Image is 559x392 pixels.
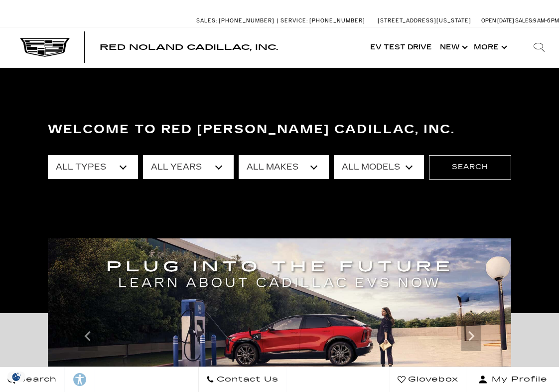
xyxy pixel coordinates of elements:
a: Red Noland Cadillac, Inc. [100,43,278,51]
span: Service: [280,17,308,24]
button: Open user profile menu [466,367,559,392]
span: Search [15,373,57,387]
a: Contact Us [198,367,286,392]
div: Previous [78,321,98,351]
a: [STREET_ADDRESS][US_STATE] [378,17,471,24]
section: Click to Open Cookie Consent Modal [5,372,28,382]
select: Filter by type [48,155,138,179]
a: Service: [PHONE_NUMBER] [277,18,368,23]
div: Next [461,321,481,351]
span: Sales: [515,17,533,24]
span: Red Noland Cadillac, Inc. [100,42,278,52]
span: Contact Us [214,373,279,387]
select: Filter by year [143,155,233,179]
button: More [470,27,509,67]
a: Sales: [PHONE_NUMBER] [196,18,277,23]
span: [PHONE_NUMBER] [309,17,365,24]
a: New [436,27,470,67]
img: Opt-Out Icon [5,372,28,382]
span: Glovebox [406,373,458,387]
select: Filter by make [239,155,329,179]
img: Cadillac Dark Logo with Cadillac White Text [20,38,70,57]
select: Filter by model [334,155,424,179]
button: Search [429,155,511,179]
span: My Profile [488,373,548,387]
span: 9 AM-6 PM [533,17,559,24]
span: [PHONE_NUMBER] [219,17,275,24]
a: EV Test Drive [366,27,436,67]
a: Glovebox [390,367,466,392]
span: Open [DATE] [481,17,514,24]
h3: Welcome to Red [PERSON_NAME] Cadillac, Inc. [48,120,511,140]
span: Sales: [196,17,217,24]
